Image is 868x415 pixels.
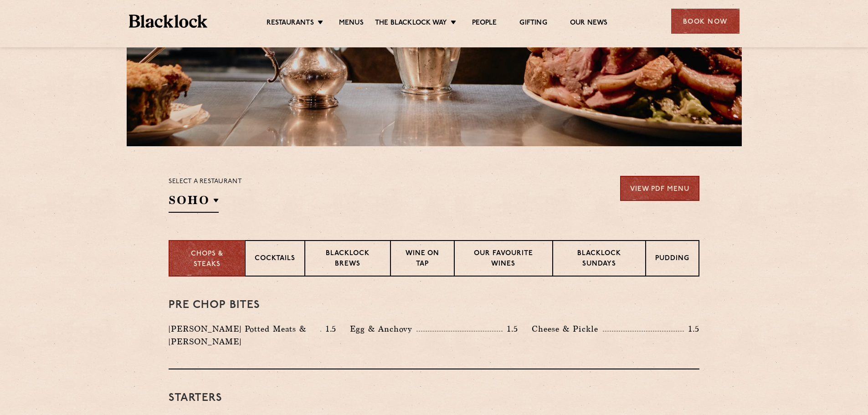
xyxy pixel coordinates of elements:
[671,9,740,34] div: Book Now
[169,192,219,213] h2: SOHO
[570,19,608,29] a: Our News
[129,15,208,28] img: BL_Textured_Logo-footer-cropped.svg
[179,249,236,270] p: Chops & Steaks
[472,19,497,29] a: People
[350,323,416,335] p: Egg & Anchovy
[169,176,242,188] p: Select a restaurant
[375,19,447,29] a: The Blacklock Way
[169,323,320,348] p: [PERSON_NAME] Potted Meats & [PERSON_NAME]
[169,392,699,404] h3: Starters
[321,323,337,335] p: 1.5
[314,249,381,270] p: Blacklock Brews
[684,323,699,335] p: 1.5
[532,323,603,335] p: Cheese & Pickle
[519,19,547,29] a: Gifting
[255,254,295,265] p: Cocktails
[169,299,699,311] h3: Pre Chop Bites
[503,323,518,335] p: 1.5
[655,254,689,265] p: Pudding
[400,249,445,270] p: Wine on Tap
[267,19,314,29] a: Restaurants
[562,249,636,270] p: Blacklock Sundays
[464,249,543,270] p: Our favourite wines
[620,176,699,201] a: View PDF Menu
[339,19,364,29] a: Menus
